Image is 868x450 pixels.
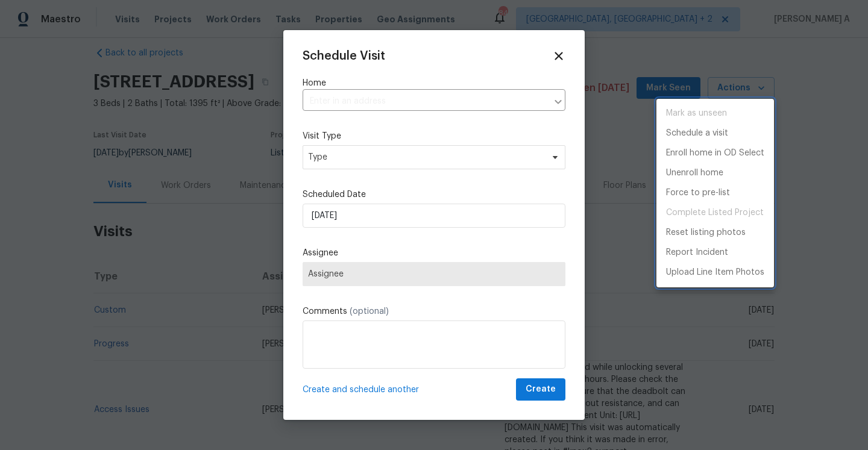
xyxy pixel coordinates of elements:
p: Report Incident [666,246,728,259]
p: Enroll home in OD Select [666,147,764,160]
p: Upload Line Item Photos [666,266,764,279]
p: Force to pre-list [666,187,730,199]
p: Reset listing photos [666,227,746,239]
p: Schedule a visit [666,127,728,140]
p: Unenroll home [666,167,723,180]
span: Project is already completed [656,203,774,223]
